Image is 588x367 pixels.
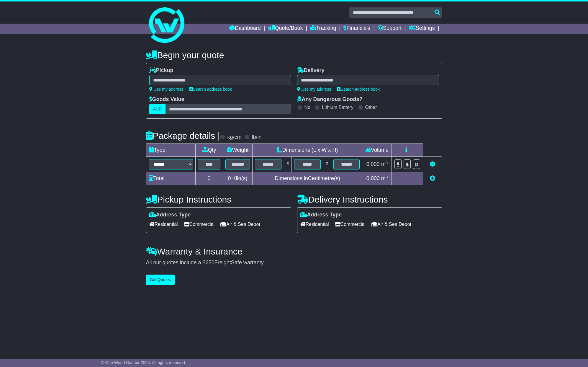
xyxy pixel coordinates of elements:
a: Remove this item [430,161,435,167]
a: Tracking [310,24,336,34]
a: Dashboard [229,24,261,34]
label: Pickup [149,67,173,74]
span: 250 [206,260,214,265]
h4: Warranty & Insurance [146,247,442,256]
h4: Package details | [146,131,220,141]
a: Support [378,24,402,34]
label: Address Type [149,212,191,218]
a: Search address book [337,87,380,92]
span: Air & Sea Depot [371,220,411,229]
a: Use my address [297,87,331,92]
a: Quote/Book [268,24,303,34]
label: Address Type [300,212,342,218]
td: Dimensions (L x W x H) [253,144,362,157]
td: Volume [362,144,392,157]
td: x [284,157,292,172]
button: Get Quotes [146,275,175,285]
label: No [304,105,310,110]
label: Any Dangerous Goods? [297,96,363,103]
label: kg/cm [227,134,241,141]
span: m [381,175,388,181]
label: lb/in [252,134,261,141]
span: Commercial [184,220,214,229]
td: Weight [223,144,253,157]
h4: Pickup Instructions [146,195,291,204]
span: Air & Sea Depot [220,220,260,229]
span: 0.000 [366,175,380,181]
span: © One World Courier 2025. All rights reserved. [101,360,186,365]
td: Kilo(s) [223,172,253,185]
label: AUD [149,104,166,114]
td: Total [146,172,195,185]
span: Commercial [335,220,366,229]
span: Residential [149,220,178,229]
sup: 3 [386,161,388,165]
label: Lithium Battery [322,105,353,110]
td: Dimensions in Centimetre(s) [253,172,362,185]
a: Add new item [430,175,435,181]
td: Type [146,144,195,157]
a: Financials [343,24,370,34]
label: Other [365,105,377,110]
div: All our quotes include a $ FreightSafe warranty. [146,260,442,266]
td: 0 [195,172,223,185]
span: Residential [300,220,329,229]
sup: 3 [386,175,388,179]
a: Settings [409,24,435,34]
a: Search address book [189,87,232,92]
span: 0 [228,175,231,181]
td: x [323,157,331,172]
label: Goods Value [149,96,184,103]
span: 0.000 [366,161,380,167]
h4: Delivery Instructions [297,195,442,204]
label: Delivery [297,67,325,74]
h4: Begin your quote [146,50,442,60]
span: m [381,161,388,167]
a: Use my address [149,87,184,92]
td: Qty [195,144,223,157]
